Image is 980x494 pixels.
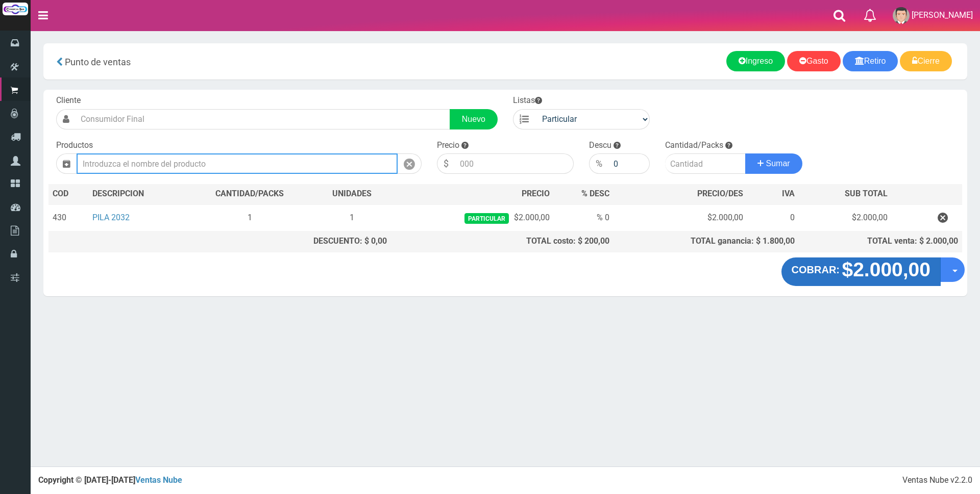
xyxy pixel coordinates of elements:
[450,109,498,129] a: Nuevo
[782,189,795,198] span: IVA
[313,184,391,204] th: UNIDADES
[38,475,182,485] strong: Copyright © [DATE]-[DATE]
[787,51,841,71] a: Gasto
[464,213,509,224] span: Particular
[395,236,609,247] div: TOTAL costo: $ 200,00
[455,153,574,174] input: 000
[48,184,88,204] th: COD
[900,51,952,71] a: Cierre
[76,109,450,129] input: Consumidor Final
[313,204,391,231] td: 1
[554,204,614,231] td: % 0
[56,140,93,151] label: Productos
[581,189,609,198] span: % DESC
[618,236,795,247] div: TOTAL ganancia: $ 1.800,00
[747,204,799,231] td: 0
[745,153,802,174] button: Sumar
[107,189,144,198] span: CRIPCION
[513,95,542,107] label: Listas
[726,51,785,71] a: Ingreso
[589,153,608,174] div: %
[665,153,746,174] input: Cantidad
[437,140,459,151] label: Precio
[781,257,941,286] button: COBRAR: $2.000,00
[912,10,973,20] span: [PERSON_NAME]
[391,204,554,231] td: $2.000,00
[186,204,312,231] td: 1
[902,475,972,486] div: Ventas Nube v2.2.0
[766,159,790,168] span: Sumar
[697,189,743,198] span: PRECIO/DES
[614,204,747,231] td: $2.000,00
[437,153,455,174] div: $
[135,475,182,485] a: Ventas Nube
[77,153,398,174] input: Introduzca el nombre del producto
[88,184,187,204] th: DES
[522,188,550,200] span: PRECIO
[845,188,888,200] span: SUB TOTAL
[190,236,387,247] div: DESCUENTO: $ 0,00
[56,95,81,107] label: Cliente
[48,204,88,231] td: 430
[843,51,898,71] a: Retiro
[665,140,723,151] label: Cantidad/Packs
[589,140,611,151] label: Descu
[3,3,28,15] img: Logo grande
[842,258,930,280] strong: $2.000,00
[608,153,650,174] input: 000
[803,236,958,247] div: TOTAL venta: $ 2.000,00
[92,213,130,222] a: PILA 2032
[65,57,131,67] span: Punto de ventas
[792,264,840,275] strong: COBRAR:
[893,7,910,24] img: User Image
[799,204,892,231] td: $2.000,00
[186,184,312,204] th: CANTIDAD/PACKS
